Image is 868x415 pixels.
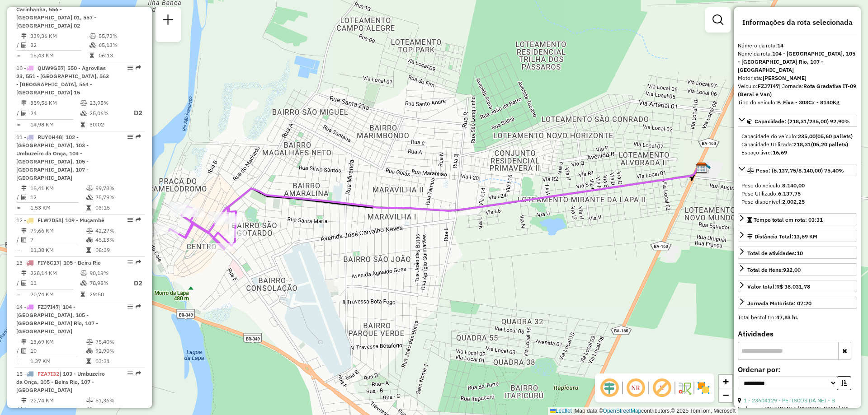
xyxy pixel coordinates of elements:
td: 75,40% [95,337,141,346]
a: Leaflet [550,408,572,414]
img: Exibir/Ocultar setores [696,381,711,395]
div: Número da rota: [738,42,857,50]
div: Endereço: PRESIDENTE [PERSON_NAME] 94 [738,405,857,413]
a: Total de itens:932,00 [738,263,857,275]
strong: 104 - [GEOGRAPHIC_DATA], 105 - [GEOGRAPHIC_DATA] Rio, 107 - [GEOGRAPHIC_DATA] [738,50,855,73]
em: Opções [127,260,133,265]
span: | 105 - Beira Rio [60,259,101,266]
em: Opções [127,304,133,309]
td: 228,14 KM [30,269,80,278]
i: Total de Atividades [21,42,27,48]
span: | 109 - Muçambé [61,217,104,224]
a: Tempo total em rota: 03:31 [738,213,857,225]
strong: 235,00 [798,133,816,140]
td: 20,74 KM [30,290,80,299]
i: % de utilização do peso [80,100,87,106]
i: % de utilização do peso [86,228,93,233]
i: % de utilização da cubagem [80,280,87,286]
td: = [16,246,21,255]
i: Distância Total [21,228,27,233]
h4: Atividades [738,330,857,338]
td: 08:39 [95,246,141,255]
strong: (05,60 pallets) [816,133,853,140]
div: Veículo: [738,82,857,98]
img: CDD Lapa [696,162,708,174]
td: / [16,278,21,289]
span: FIY8C17 [38,259,60,266]
em: Opções [127,217,133,223]
td: 42,27% [95,226,141,235]
td: 11 [30,278,80,289]
span: Peso: (6.137,75/8.140,00) 75,40% [756,167,844,174]
td: 10 [30,346,86,355]
td: 25,06% [89,107,125,119]
i: % de utilização da cubagem [80,111,87,116]
td: 359,56 KM [30,98,80,107]
strong: F. Fixa - 308Cx - 8140Kg [777,99,840,106]
i: Total de Atividades [21,195,27,200]
div: Nome da rota: [738,50,857,74]
td: 90,19% [89,269,125,278]
div: Total de itens: [747,266,801,274]
i: Total de Atividades [21,111,27,116]
a: Exibir filtros [709,11,727,29]
a: Total de atividades:10 [738,247,857,259]
a: Peso: (6.137,75/8.140,00) 75,40% [738,164,857,176]
i: % de utilização da cubagem [86,407,93,412]
i: Total de Atividades [21,348,27,354]
a: 1 - 23604129 - PETISCOS DA NEI - B [744,397,835,404]
i: Tempo total em rota [86,359,91,364]
i: % de utilização do peso [90,33,96,39]
label: Ordenar por: [738,364,857,375]
em: Opções [127,134,133,140]
td: 78,98% [89,278,125,289]
td: 1,53 KM [30,203,86,212]
strong: (05,20 pallets) [811,141,848,148]
td: = [16,51,21,60]
td: 06:13 [98,51,141,60]
strong: 14 [777,42,783,49]
div: Capacidade do veículo: [741,132,854,140]
i: % de utilização da cubagem [86,348,93,354]
span: 10 - [16,65,109,96]
span: FZJ7I47 [38,303,59,310]
span: Exibir rótulo [651,377,673,399]
span: Peso do veículo: [741,182,805,189]
td: / [16,107,21,119]
i: % de utilização do peso [86,339,93,345]
button: Ordem crescente [837,376,851,390]
td: 75,79% [95,193,141,202]
a: Zoom out [719,388,732,402]
strong: [PERSON_NAME] [763,75,807,81]
div: Motorista: [738,74,857,82]
td: 15,43 KM [30,51,89,60]
td: = [16,120,21,129]
em: Rota exportada [136,260,141,265]
i: Tempo total em rota [80,292,85,297]
span: 14 - [16,303,98,335]
td: 45,13% [95,235,141,244]
td: 22,74 KM [30,396,86,405]
i: % de utilização da cubagem [86,195,93,200]
td: 56,41% [95,405,141,414]
a: Distância Total:13,69 KM [738,230,857,242]
p: D2 [126,278,142,289]
i: Distância Total [21,339,27,345]
i: Total de Atividades [21,407,27,412]
span: FZA7I32 [38,370,59,377]
a: Valor total:R$ 38.031,78 [738,280,857,292]
span: | 102 - [GEOGRAPHIC_DATA], 103 - Umbuzeiro da Onça, 104 - [GEOGRAPHIC_DATA], 105 - [GEOGRAPHIC_DA... [16,134,89,181]
a: OpenStreetMap [603,408,642,414]
i: Total de Atividades [21,237,27,242]
span: − [723,389,729,401]
strong: 932,00 [783,266,801,273]
i: Distância Total [21,270,27,276]
div: Peso Utilizado: [741,190,854,198]
td: / [16,41,21,50]
span: QUW9G57 [38,65,64,71]
td: 51,36% [95,396,141,405]
a: Nova sessão e pesquisa [159,11,177,31]
strong: 218,31 [793,141,811,148]
td: 12 [30,193,86,202]
p: D2 [126,108,142,118]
